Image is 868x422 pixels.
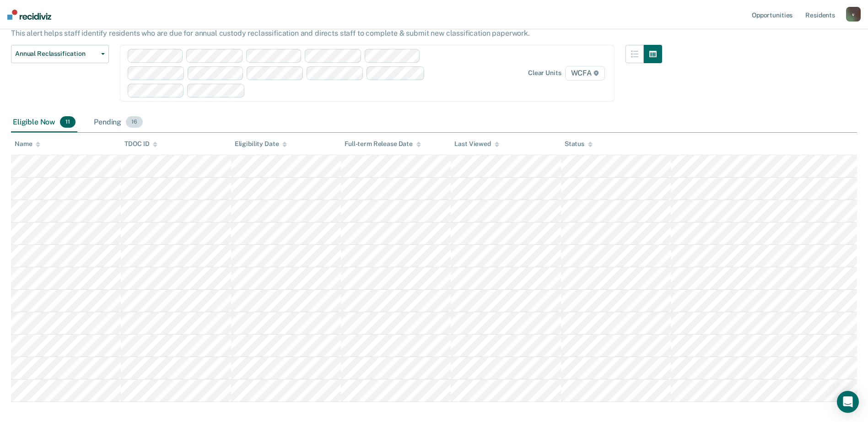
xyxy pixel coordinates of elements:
[60,116,75,128] span: 11
[528,69,561,77] div: Clear units
[345,140,421,148] div: Full-term Release Date
[15,50,97,58] span: Annual Reclassification
[11,45,109,63] button: Annual Reclassification
[846,7,861,22] button: v
[92,113,145,133] div: Pending16
[126,116,143,128] span: 16
[11,29,530,38] p: This alert helps staff identify residents who are due for annual custody reclassification and dir...
[7,10,51,20] img: Recidiviz
[15,140,40,148] div: Name
[124,140,157,148] div: TDOC ID
[11,113,77,133] div: Eligible Now11
[565,66,605,81] span: WCFA
[454,140,499,148] div: Last Viewed
[837,391,859,413] div: Open Intercom Messenger
[235,140,287,148] div: Eligibility Date
[565,140,593,148] div: Status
